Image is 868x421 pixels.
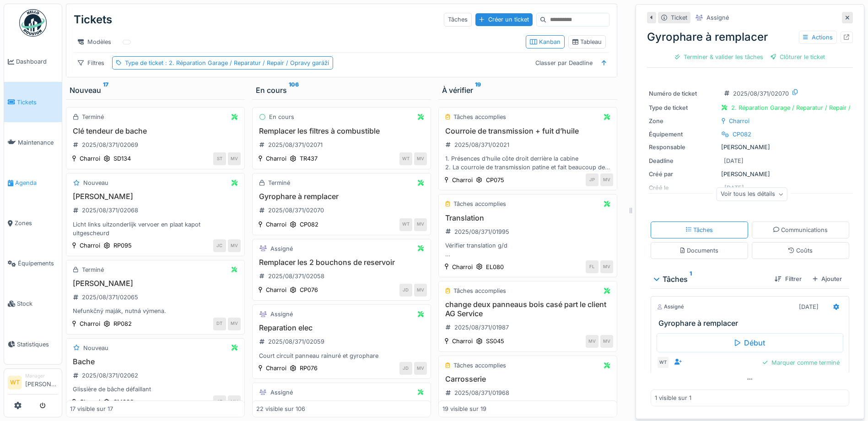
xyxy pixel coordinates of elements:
div: Glissière de bâche défaillant [70,385,241,394]
div: Marquer comme terminé [759,356,843,369]
div: Charroi [452,176,473,184]
img: Badge_color-CXgf-gQk.svg [19,9,47,37]
div: Documents [680,246,718,255]
div: SS045 [486,337,504,345]
div: JD [399,362,412,375]
div: En cours [256,85,427,96]
div: ST [213,152,226,165]
div: MV [414,284,427,297]
div: Deadline [649,157,717,165]
div: FL [586,260,598,273]
div: CP082 [300,220,318,229]
div: WT [399,152,412,165]
div: [DATE] [724,157,744,165]
div: Charroi [80,398,100,406]
sup: 17 [103,85,108,96]
a: Agenda [4,162,62,203]
span: Agenda [15,178,58,187]
div: RP076 [300,364,318,372]
div: JD [399,284,412,297]
div: Terminé [82,265,104,274]
div: MV [414,152,427,165]
div: Terminer & valider les tâches [671,51,767,63]
a: Dashboard [4,42,62,82]
div: Kanban [530,38,561,46]
div: Tâches [654,274,767,285]
div: CP076 [300,286,318,294]
span: : 2. Réparation Garage / Reparatur / Repair / Opravy garáží [163,59,329,66]
h3: Bache [70,357,241,366]
div: 2025/08/371/02070 [268,206,324,215]
div: 2025/08/371/02071 [268,140,323,149]
div: CP075 [486,176,504,184]
div: Numéro de ticket [649,89,717,98]
div: Tickets [74,8,112,32]
div: DT [213,318,226,330]
div: Licht links uitzonderlijk vervoer en plaat kapot uitgescheurd [70,220,241,237]
div: Nefunkčný maják, nutná výmena. [70,307,241,315]
h3: Clé tendeur de bache [70,127,241,135]
div: 1 visible sur 1 [655,394,691,402]
div: Actions [799,31,837,44]
div: MV [414,218,427,231]
a: Statistiques [4,324,62,364]
li: WT [8,376,22,389]
div: Modèles [74,35,115,49]
span: Zones [15,219,58,227]
div: 2025/08/371/02059 [268,337,324,346]
div: AT [213,395,226,408]
div: À vérifier [442,85,614,96]
div: Équipement [649,130,717,139]
div: Charroi [452,263,473,271]
div: Coûts [788,246,813,255]
div: Charroi [452,337,473,345]
div: 2025/08/371/01968 [454,389,509,397]
div: 2025/08/371/02021 [454,140,509,149]
div: Nouveau [70,85,241,96]
div: Type de ticket [125,59,329,67]
div: Tâches accomplies [453,200,506,208]
div: Nouveau [83,178,108,187]
div: 2025/08/371/02068 [82,206,138,215]
div: Assigné [270,310,293,318]
div: MV [228,152,241,165]
h3: Reparation elec [256,324,427,332]
div: Assigné [270,244,293,253]
div: Ajouter [809,273,846,285]
a: Maintenance [4,122,62,162]
h3: change deux panneaus bois casé part le client AG Service [442,300,613,318]
div: Court circuit panneau rainuré et gyrophare [256,351,427,360]
div: JP [586,173,598,186]
div: Filtres [74,56,108,70]
div: EL080 [486,263,504,271]
div: MV [600,173,613,186]
div: WT [657,356,669,369]
div: Ticket [671,13,687,22]
div: Charroi [266,286,286,294]
div: RP095 [113,241,132,250]
div: Tableau [572,38,602,46]
div: CP082 [733,130,751,139]
div: Nouveau [83,344,108,352]
span: Équipements [18,259,58,268]
a: WT Manager[PERSON_NAME] [8,372,58,394]
div: Terminé [82,113,104,121]
div: MV [600,335,613,348]
div: SD134 [113,154,131,163]
div: Filtrer [771,273,805,285]
h3: [PERSON_NAME] [70,192,241,201]
h3: Remplacer les filtres à combustible [256,127,427,135]
div: RP082 [113,319,132,328]
div: Terminé [268,178,290,187]
div: [DATE] [799,302,819,311]
div: MV [228,318,241,330]
div: JC [213,239,226,252]
div: MV [228,239,241,252]
div: Vérifier translation g/d Niveau huile Par moment le frein reste dessus [442,241,613,259]
div: SM036 [113,398,134,406]
div: Clôturer le ticket [767,51,829,63]
sup: 1 [690,274,692,285]
h3: Gyrophare à remplacer [256,192,427,201]
li: [PERSON_NAME] [25,372,58,392]
h3: Gyrophare à remplacer [658,319,845,328]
